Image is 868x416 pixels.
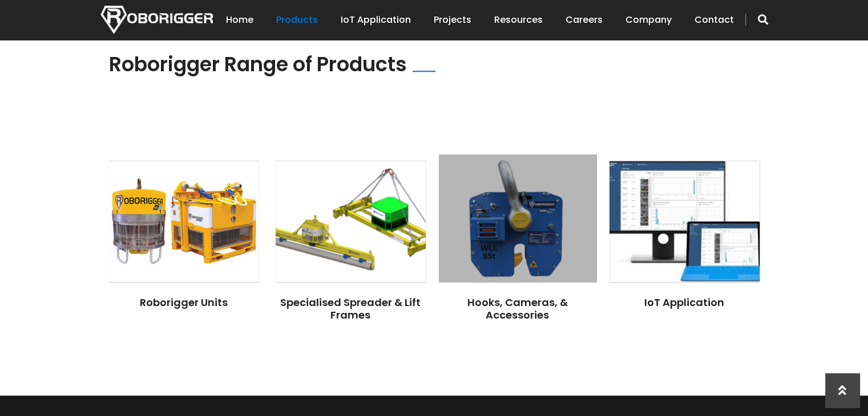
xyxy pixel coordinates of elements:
[341,2,411,38] a: IoT Application
[280,295,421,322] a: Specialised Spreader & Lift Frames
[434,2,471,38] a: Projects
[100,6,213,34] img: Nortech
[109,52,407,76] h2: Roborigger Range of Products
[695,2,734,38] a: Contact
[226,2,253,38] a: Home
[140,295,228,309] a: Roborigger Units
[625,2,672,38] a: Company
[276,2,318,38] a: Products
[494,2,543,38] a: Resources
[644,295,724,309] a: IoT Application
[566,2,603,38] a: Careers
[467,295,568,322] a: Hooks, Cameras, & Accessories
